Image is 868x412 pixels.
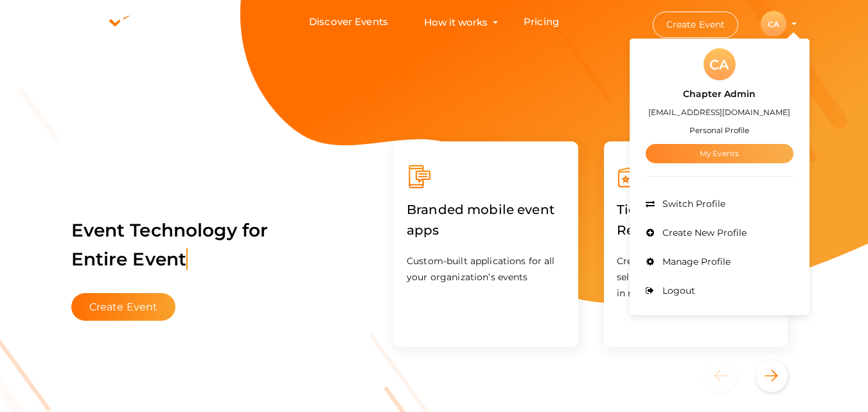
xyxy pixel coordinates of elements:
[659,256,731,267] span: Manage Profile
[617,253,775,301] p: Create your event and start selling your tickets/registrations in minutes.
[659,198,725,210] span: Switch Profile
[71,200,269,290] label: Event Technology for
[689,125,749,135] small: Personal Profile
[761,11,786,37] div: CA
[683,87,756,102] label: Chapter Admin
[407,190,565,250] label: Branded mobile event apps
[653,12,739,38] button: Create Event
[704,48,736,80] div: CA
[646,144,793,163] a: My Events
[71,248,188,270] span: Entire Event
[617,190,775,250] label: Ticketing & Registration
[524,10,559,34] a: Pricing
[659,227,747,238] span: Create New Profile
[704,360,752,392] button: Previous
[648,105,790,120] label: [EMAIL_ADDRESS][DOMAIN_NAME]
[71,293,176,321] button: Create Event
[407,225,565,237] a: Branded mobile event apps
[757,10,790,37] button: CA
[761,19,786,29] profile-pic: CA
[659,285,695,296] span: Logout
[756,360,788,392] button: Next
[617,225,775,237] a: Ticketing & Registration
[407,253,565,285] p: Custom-built applications for all your organization’s events
[420,10,492,34] button: How it works
[309,10,388,34] a: Discover Events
